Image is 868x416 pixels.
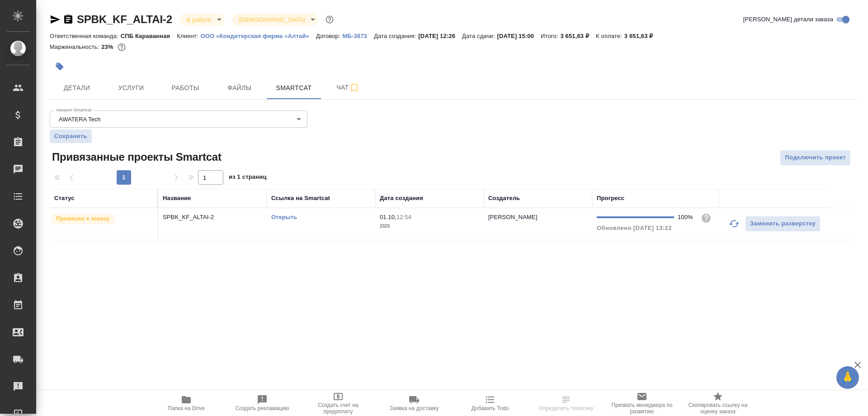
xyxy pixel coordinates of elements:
[77,13,172,25] a: SPBK_KF_ALTAI-2
[116,41,127,53] button: 839.30 RUB; 18.58 USD;
[54,132,87,141] span: Сохранить
[541,33,560,39] p: Итого:
[177,33,200,39] p: Клиент:
[488,214,538,220] p: [PERSON_NAME]
[488,194,520,203] div: Создатель
[743,15,833,24] span: [PERSON_NAME] детали заказа
[343,33,374,39] p: МБ-3873
[316,33,343,39] p: Договор:
[50,129,92,143] button: Сохранить
[50,110,307,128] div: AWATERA Tech
[50,43,101,50] p: Маржинальность:
[624,33,660,39] p: 3 651,63 ₽
[109,82,153,94] span: Услуги
[326,82,370,93] span: Чат
[101,43,115,50] p: 23%
[596,33,624,39] p: К оплате:
[236,16,307,24] button: [DEMOGRAPHIC_DATA]
[343,32,374,39] a: МБ-3873
[201,33,316,39] p: ООО «Кондитерская фирма «Алтай»
[418,33,462,39] p: [DATE] 12:26
[232,14,318,26] div: В работе
[374,33,418,39] p: Дата создания:
[396,214,411,220] p: 12:54
[561,33,596,39] p: 3 651,63 ₽
[497,33,541,39] p: [DATE] 15:00
[836,366,859,389] button: 🙏
[50,57,70,77] button: Добавить тэг
[597,225,672,231] span: Обновлено [DATE] 13:22
[324,14,335,25] button: Доп статусы указывают на важность/срочность заказа
[163,213,262,222] p: SPBK_KF_ALTAI-2
[380,222,479,231] p: 2025
[184,16,214,24] button: В работе
[723,213,745,234] button: Обновить прогресс
[50,14,61,25] button: Скопировать ссылку для ЯМессенджера
[50,150,222,164] span: Привязанные проекты Smartcat
[745,216,821,232] button: Заменить разверстку
[780,150,851,166] button: Подключить проект
[840,368,855,387] span: 🙏
[50,33,121,39] p: Ответственная команда:
[678,213,693,222] div: 100%
[218,82,261,94] span: Файлы
[55,82,99,94] span: Детали
[750,219,816,229] span: Заменить разверстку
[56,115,103,123] button: AWATERA Tech
[201,32,316,39] a: ООО «Кондитерская фирма «Алтай»
[54,194,75,203] div: Статус
[63,14,74,25] button: Скопировать ссылку
[271,194,330,203] div: Ссылка на Smartcat
[163,194,191,203] div: Название
[597,194,624,203] div: Прогресс
[229,172,267,185] span: из 1 страниц
[179,14,225,26] div: В работе
[56,214,110,223] p: Привязан к заказу
[380,194,423,203] div: Дата создания
[462,33,497,39] p: Дата сдачи:
[272,82,316,94] span: Smartcat
[271,214,297,220] a: Открыть
[785,153,846,163] span: Подключить проект
[164,82,207,94] span: Работы
[121,33,177,39] p: СПБ Караванная
[380,214,396,220] p: 01.10,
